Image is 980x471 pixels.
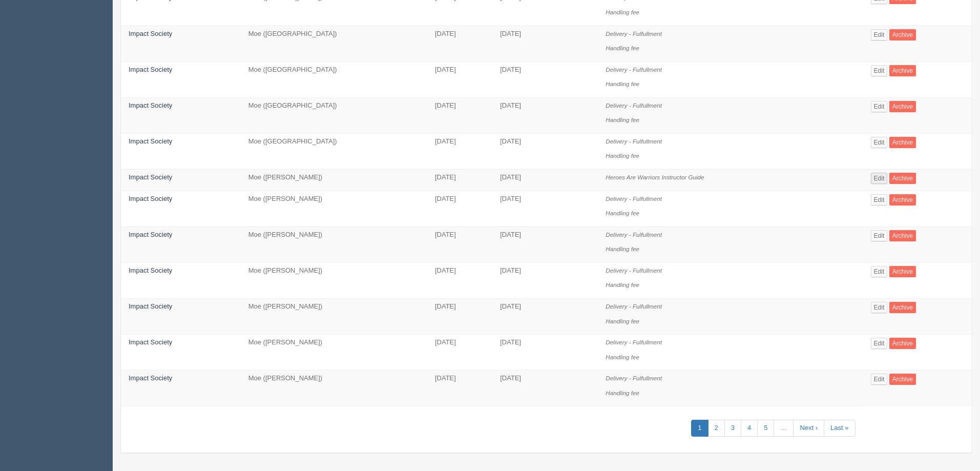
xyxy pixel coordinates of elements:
[427,227,492,262] td: [DATE]
[606,390,639,396] i: Handling fee
[606,45,639,51] i: Handling fee
[871,230,888,241] a: Edit
[871,338,888,349] a: Edit
[241,262,427,298] td: Moe ([PERSON_NAME])
[741,420,758,437] a: 4
[871,29,888,40] a: Edit
[606,30,662,37] i: Delivery - Fulfullment
[889,65,916,76] a: Archive
[889,101,916,112] a: Archive
[871,173,888,184] a: Edit
[606,116,639,123] i: Handling fee
[871,65,888,76] a: Edit
[708,420,725,437] a: 2
[427,371,492,406] td: [DATE]
[871,266,888,277] a: Edit
[129,267,172,274] a: Impact Society
[129,30,172,37] a: Impact Society
[241,26,427,62] td: Moe ([GEOGRAPHIC_DATA])
[427,62,492,97] td: [DATE]
[606,281,639,288] i: Handling fee
[241,191,427,227] td: Moe ([PERSON_NAME])
[606,210,639,216] i: Handling fee
[492,298,598,334] td: [DATE]
[606,174,704,180] i: Heroes Are Warriors Instructor Guide
[427,335,492,371] td: [DATE]
[757,420,774,437] a: 5
[606,9,639,15] i: Handling fee
[606,318,639,324] i: Handling fee
[691,420,708,437] a: 1
[241,298,427,334] td: Moe ([PERSON_NAME])
[606,231,662,238] i: Delivery - Fulfullment
[241,170,427,191] td: Moe ([PERSON_NAME])
[606,195,662,202] i: Delivery - Fulfullment
[492,97,598,133] td: [DATE]
[606,138,662,145] i: Delivery - Fulfullment
[129,338,172,346] a: Impact Society
[871,137,888,148] a: Edit
[889,266,916,277] a: Archive
[774,420,794,437] a: …
[871,194,888,206] a: Edit
[241,371,427,406] td: Moe ([PERSON_NAME])
[129,302,172,310] a: Impact Society
[129,374,172,382] a: Impact Society
[492,170,598,191] td: [DATE]
[427,26,492,62] td: [DATE]
[492,26,598,62] td: [DATE]
[889,230,916,241] a: Archive
[427,170,492,191] td: [DATE]
[606,102,662,109] i: Delivery - Fulfullment
[889,302,916,313] a: Archive
[606,375,662,381] i: Delivery - Fulfullment
[889,137,916,148] a: Archive
[492,335,598,371] td: [DATE]
[492,133,598,169] td: [DATE]
[492,227,598,262] td: [DATE]
[871,101,888,112] a: Edit
[129,66,172,73] a: Impact Society
[606,66,662,73] i: Delivery - Fulfullment
[889,173,916,184] a: Archive
[492,191,598,227] td: [DATE]
[606,303,662,310] i: Delivery - Fulfullment
[241,227,427,262] td: Moe ([PERSON_NAME])
[427,133,492,169] td: [DATE]
[889,29,916,40] a: Archive
[724,420,741,437] a: 3
[606,267,662,274] i: Delivery - Fulfullment
[492,62,598,97] td: [DATE]
[889,338,916,349] a: Archive
[606,80,639,87] i: Handling fee
[129,231,172,238] a: Impact Society
[427,262,492,298] td: [DATE]
[241,133,427,169] td: Moe ([GEOGRAPHIC_DATA])
[129,173,172,181] a: Impact Society
[241,97,427,133] td: Moe ([GEOGRAPHIC_DATA])
[889,194,916,206] a: Archive
[606,152,639,159] i: Handling fee
[793,420,824,437] a: Next ›
[871,374,888,385] a: Edit
[241,335,427,371] td: Moe ([PERSON_NAME])
[427,191,492,227] td: [DATE]
[871,302,888,313] a: Edit
[492,371,598,406] td: [DATE]
[889,374,916,385] a: Archive
[129,137,172,145] a: Impact Society
[241,62,427,97] td: Moe ([GEOGRAPHIC_DATA])
[606,339,662,345] i: Delivery - Fulfullment
[427,298,492,334] td: [DATE]
[129,195,172,202] a: Impact Society
[129,101,172,109] a: Impact Society
[492,262,598,298] td: [DATE]
[606,354,639,360] i: Handling fee
[427,97,492,133] td: [DATE]
[606,245,639,252] i: Handling fee
[824,420,855,437] a: Last »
